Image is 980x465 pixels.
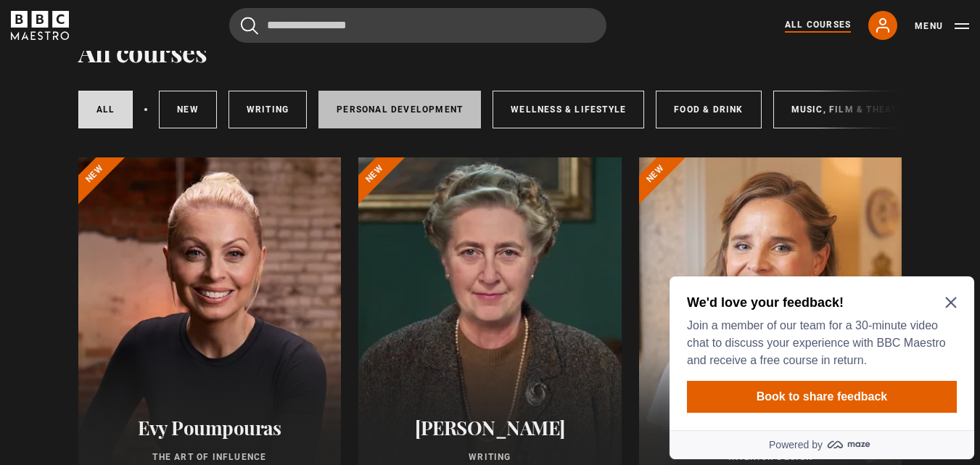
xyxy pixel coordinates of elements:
[656,416,885,439] h2: [PERSON_NAME]
[96,450,324,464] p: The Art of Influence
[241,17,258,35] button: Submit the search query
[773,91,928,128] a: Music, Film & Theatre
[78,36,207,67] h1: All courses
[23,46,287,99] p: Join a member of our team for a 30-minute video chat to discuss your experience with BBC Maestro ...
[229,8,606,43] input: Search
[785,18,851,33] a: All Courses
[656,91,761,128] a: Food & Drink
[376,450,604,464] p: Writing
[23,110,293,142] button: Book to share feedback
[376,416,604,439] h2: [PERSON_NAME]
[318,91,481,128] a: Personal Development
[23,23,287,41] h2: We'd love your feedback!
[6,6,310,189] div: Optional study invitation
[78,91,133,128] a: All
[11,11,69,40] svg: BBC Maestro
[281,26,293,38] button: Close Maze Prompt
[656,450,885,464] p: Interior Design
[228,91,307,128] a: Writing
[6,160,310,189] a: Powered by maze
[159,91,217,128] a: New
[915,19,969,33] button: Toggle navigation
[493,91,644,128] a: Wellness & Lifestyle
[96,416,324,439] h2: Evy Poumpouras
